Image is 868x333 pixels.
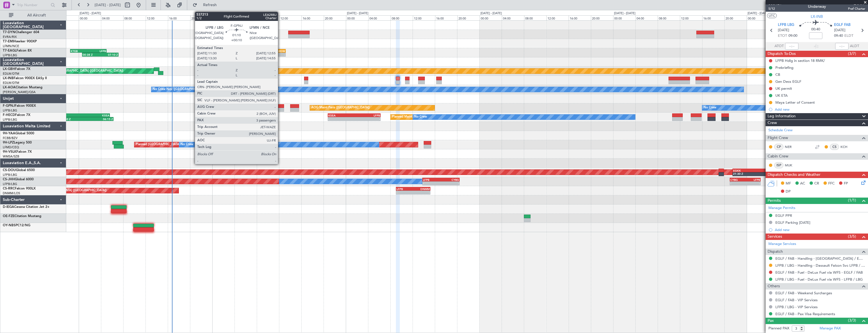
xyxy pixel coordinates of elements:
[248,49,266,53] div: LFPB
[3,150,32,154] a: 9H-VSLKFalcon 7X
[246,40,259,43] div: OJAM
[57,114,83,117] div: EGGW
[788,33,797,39] span: 09:00
[786,181,791,186] span: MF
[3,224,16,227] span: OY-NBS
[3,67,30,71] a: LX-GBHFalcon 7X
[392,113,480,121] div: Planned Maint [GEOGRAPHIC_DATA] ([GEOGRAPHIC_DATA])
[591,15,613,20] div: 20:00
[778,28,789,33] span: [DATE]
[775,270,863,275] a: EGLF / FAB - Fuel - DeLux Fuel via WFS - EGLF / FAB
[3,31,15,34] span: T7-DYN
[778,22,794,28] span: LFPB LBG
[328,114,354,117] div: KSEA
[768,326,789,331] label: Planned PAX
[834,22,850,28] span: EGLF FAB
[457,15,480,20] div: 20:00
[83,114,109,117] div: KSEA
[311,104,370,112] div: AOG Maint Paris ([GEOGRAPHIC_DATA])
[768,205,795,211] a: Manage Permits
[3,178,34,181] a: CS-JHHGlobal 6000
[733,169,759,172] div: EGKK
[768,318,774,324] span: Pax
[730,182,745,185] div: -
[3,40,14,43] span: T7-EMI
[480,15,502,20] div: 00:00
[745,178,760,181] div: LFPB
[136,140,214,149] div: Planned [GEOGRAPHIC_DATA] ([GEOGRAPHIC_DATA])
[3,35,17,39] a: EVRA/RIX
[775,305,818,309] a: LFPB / LBG - VIP Services
[546,15,569,20] div: 12:00
[768,135,788,141] span: Flight Crew
[702,15,724,20] div: 16:00
[848,6,865,11] span: Pref Charter
[775,93,788,98] div: UK ETA
[153,85,207,94] div: No Crew Nice ([GEOGRAPHIC_DATA])
[786,189,791,195] span: DP
[3,90,36,94] a: [PERSON_NAME]/QSA
[569,15,591,20] div: 16:00
[146,15,168,20] div: 12:00
[704,104,716,112] div: No Crew
[775,291,832,295] a: EGLF / FAB - Weekend Surcharges
[775,58,825,63] div: LFPB Hdlg in section 18 RMK/
[768,241,796,247] a: Manage Services
[768,6,782,11] span: 5/12
[785,144,797,149] a: NER
[95,3,121,8] span: [DATE] - [DATE]
[820,326,841,331] a: Manage PAX
[3,191,20,195] a: DNMM/LOS
[3,182,17,186] a: LFPB/LBG
[324,15,346,20] div: 20:00
[391,15,413,20] div: 08:00
[775,263,865,268] a: LFPB / LBG - Handling - Dassault Falcon Svc LFPB / LBG
[3,53,17,57] a: LFPB/LBG
[3,77,47,80] a: LX-INBFalcon 900EX EASy II
[3,132,15,135] span: 9H-YAA
[768,172,820,178] span: Dispatch Checks and Weather
[775,256,865,261] a: EGLF / FAB - Handling - [GEOGRAPHIC_DATA] / EGLF / FAB
[257,15,279,20] div: 08:00
[423,182,441,185] div: -
[613,15,635,20] div: 00:00
[768,198,781,204] span: Permits
[775,298,818,302] a: EGLF / FAB - VIP Services
[246,44,259,47] div: -
[3,205,50,209] a: D-IEGACessna Citation Jet 2+
[190,15,213,20] div: 20:00
[198,3,222,7] span: Refresh
[346,15,368,20] div: 00:00
[3,86,43,89] a: LX-AOACitation Mustang
[266,53,285,56] div: -
[190,1,223,9] button: Refresh
[775,227,865,232] div: Add new
[3,118,17,122] a: LFPB/LBG
[80,11,101,16] div: [DATE] - [DATE]
[3,113,15,117] span: F-HECD
[748,11,769,16] div: [DATE] - [DATE]
[347,11,368,16] div: [DATE] - [DATE]
[775,86,792,91] div: UK permit
[3,108,17,113] a: LFPB/LBG
[759,172,786,175] div: 07:10 Z
[242,67,277,75] div: Planned Maint Nurnberg
[3,215,41,218] a: OE-FZECitation Mustang
[441,178,459,181] div: CYBG
[3,113,30,117] a: F-HECDFalcon 7X
[168,15,190,20] div: 16:00
[828,181,835,186] span: FFC
[3,141,14,144] span: 9H-LPZ
[768,51,796,57] span: Dispatch To-Dos
[71,49,88,53] div: KTEB
[658,15,680,20] div: 08:00
[785,163,797,168] a: MUK
[747,15,769,20] div: 00:00
[811,27,820,32] span: 00:40
[3,31,39,34] a: T7-DYNChallenger 604
[3,187,15,190] span: CS-RRC
[101,15,123,20] div: 04:00
[800,181,805,186] span: AC
[775,65,793,70] div: Prebriefing
[730,178,745,181] div: CYBG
